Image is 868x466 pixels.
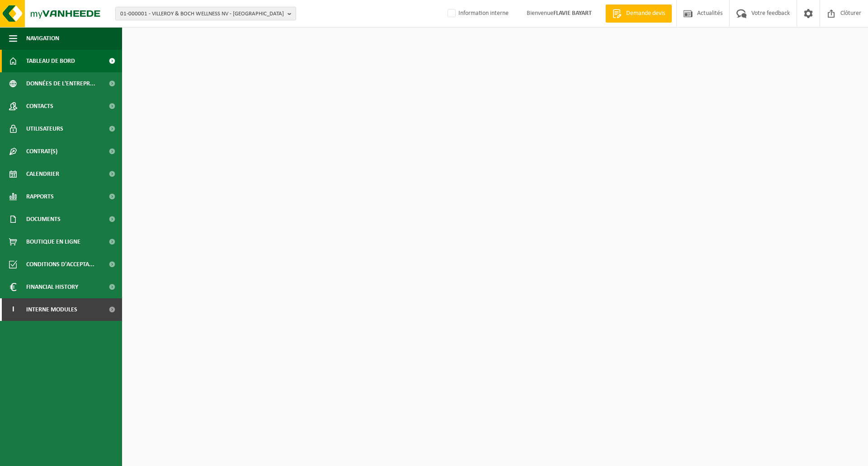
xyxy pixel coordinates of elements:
span: I [9,298,17,321]
strong: FLAVIE BAYART [553,10,592,17]
span: Interne modules [26,298,77,321]
span: Calendrier [26,163,59,185]
span: 01-000001 - VILLEROY & BOCH WELLNESS NV - [GEOGRAPHIC_DATA] [120,7,284,21]
span: Rapports [26,185,54,208]
span: Contrat(s) [26,140,57,163]
span: Conditions d'accepta... [26,253,94,276]
span: Utilisateurs [26,118,63,140]
label: Information interne [446,7,509,20]
button: 01-000001 - VILLEROY & BOCH WELLNESS NV - [GEOGRAPHIC_DATA] [115,7,296,20]
a: Demande devis [605,5,672,23]
span: Navigation [26,27,59,50]
span: Demande devis [624,9,667,18]
span: Documents [26,208,61,231]
span: Données de l'entrepr... [26,72,95,95]
span: Financial History [26,276,78,298]
span: Tableau de bord [26,50,75,72]
span: Boutique en ligne [26,231,80,253]
span: Contacts [26,95,53,118]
